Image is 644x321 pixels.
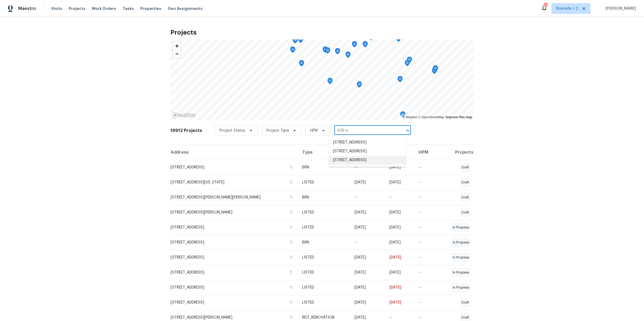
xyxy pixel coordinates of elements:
[329,147,406,156] li: [STREET_ADDRESS]
[438,145,474,160] th: Projects
[18,6,36,11] span: Maestro
[402,115,417,119] a: Mapbox
[350,295,385,310] td: [DATE]
[92,6,116,11] span: Work Orders
[350,190,385,205] td: --
[397,76,403,84] div: Map marker
[451,238,471,247] div: in progress
[335,48,340,56] div: Map marker
[323,46,328,55] div: Map marker
[414,265,438,280] td: --
[544,3,547,9] div: 27
[298,145,350,160] th: Type
[298,175,350,190] td: LISTED
[414,220,438,235] td: --
[69,6,85,11] span: Projects
[385,190,414,205] td: --
[329,156,406,165] li: [STREET_ADDRESS]
[459,298,471,307] div: draft
[385,295,414,310] td: [DATE]
[289,285,294,290] button: Copy Address
[170,295,298,310] td: [STREET_ADDRESS]
[451,253,471,262] div: in progress
[414,160,438,175] td: --
[298,280,350,295] td: LISTED
[446,115,472,119] a: Improve this map
[173,50,181,58] button: Zoom out
[414,205,438,220] td: --
[298,265,350,280] td: LISTED
[172,112,196,118] a: Mapbox homepage
[334,127,396,135] input: Search projects
[451,283,471,292] div: in progress
[357,81,362,90] div: Map marker
[350,175,385,190] td: [DATE]
[298,160,350,175] td: BRN
[363,41,368,49] div: Map marker
[414,250,438,265] td: --
[451,268,471,277] div: in progress
[170,128,202,133] h2: 19912 Projects
[289,270,294,275] button: Copy Address
[385,235,414,250] td: [DATE]
[345,51,351,60] div: Map marker
[170,160,298,175] td: [STREET_ADDRESS]
[432,68,437,76] div: Map marker
[170,220,298,235] td: [STREET_ADDRESS]
[350,205,385,220] td: [DATE]
[414,190,438,205] td: --
[170,30,474,35] h2: Projects
[385,175,414,190] td: [DATE]
[459,163,471,172] div: draft
[173,42,181,50] button: Zoom in
[459,178,471,187] div: draft
[329,138,406,147] li: [STREET_ADDRESS]
[433,65,438,73] div: Map marker
[350,220,385,235] td: [DATE]
[298,220,350,235] td: LISTED
[170,145,298,160] th: Address
[170,190,298,205] td: [STREET_ADDRESS][PERSON_NAME][PERSON_NAME]
[298,235,350,250] td: BRN
[299,60,304,68] div: Map marker
[350,250,385,265] td: [DATE]
[289,165,294,169] button: Copy Address
[350,280,385,295] td: [DATE]
[385,280,414,295] td: [DATE]
[327,78,333,86] div: Map marker
[140,6,161,11] span: Properties
[350,235,385,250] td: --
[289,240,294,245] button: Copy Address
[414,295,438,310] td: --
[219,128,245,133] span: Project Status
[170,265,298,280] td: [STREET_ADDRESS]
[123,7,134,10] span: Tasks
[414,280,438,295] td: --
[603,6,636,11] span: [PERSON_NAME]
[407,57,412,65] div: Map marker
[385,250,414,265] td: [DATE]
[289,195,294,200] button: Copy Address
[51,6,62,11] span: Visits
[290,46,295,55] div: Map marker
[289,315,294,320] button: Copy Address
[459,208,471,217] div: draft
[170,175,298,190] td: [STREET_ADDRESS][US_STATE]
[405,60,410,68] div: Map marker
[385,205,414,220] td: [DATE]
[298,190,350,205] td: BRN
[298,205,350,220] td: LISTED
[385,220,414,235] td: [DATE]
[289,300,294,305] button: Copy Address
[451,223,471,232] div: in progress
[325,47,330,56] div: Map marker
[298,250,350,265] td: LISTED
[289,210,294,215] button: Copy Address
[170,235,298,250] td: [STREET_ADDRESS]
[414,235,438,250] td: --
[289,225,294,230] button: Copy Address
[168,6,203,11] span: Geo Assignments
[352,41,357,49] div: Map marker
